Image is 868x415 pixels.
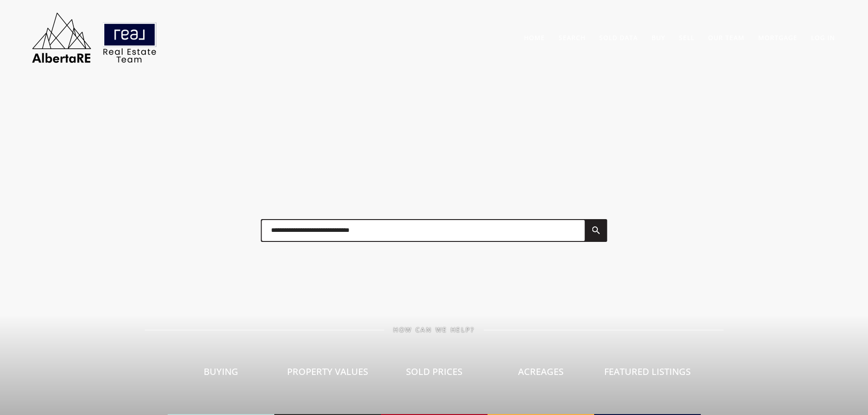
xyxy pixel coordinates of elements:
[811,33,835,42] a: Log In
[518,365,564,378] span: Acreages
[599,33,638,42] a: Sold Data
[488,333,594,415] a: Acreages
[287,365,368,378] span: Property Values
[274,333,381,415] a: Property Values
[26,9,163,66] img: AlbertaRE Real Estate Team | Real Broker
[406,365,462,378] span: Sold Prices
[381,333,488,415] a: Sold Prices
[604,365,691,378] span: Featured Listings
[234,154,263,216] span: A
[168,333,274,415] a: Buying
[708,33,745,42] a: Our Team
[679,33,694,42] a: Sell
[652,33,665,42] a: Buy
[758,33,797,42] a: Mortgage
[204,365,238,378] span: Buying
[594,333,701,415] a: Featured Listings
[524,33,545,42] a: Home
[559,33,586,42] a: Search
